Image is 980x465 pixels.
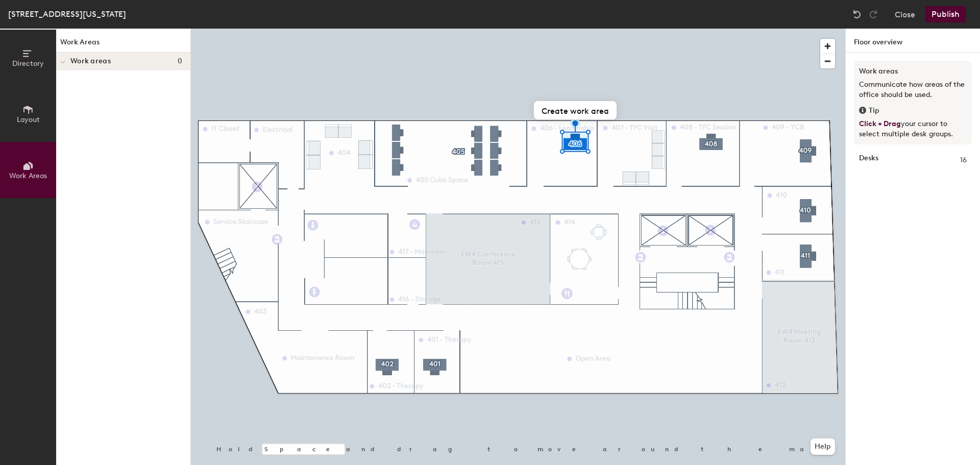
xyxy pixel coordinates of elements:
img: Redo [868,9,878,19]
img: Undo [852,9,862,19]
button: Publish [925,6,966,22]
button: Help [811,438,835,455]
h3: Work areas [859,66,967,77]
h1: Floor overview [846,29,980,53]
span: Directory [12,59,44,68]
span: Click + Drag [859,119,901,128]
h1: Work Areas [56,37,190,53]
span: 0 [178,57,182,65]
div: [STREET_ADDRESS][US_STATE] [8,8,126,20]
span: Layout [17,115,40,124]
span: 16 [960,155,967,166]
button: Close [895,6,915,22]
p: your cursor to select multiple desk groups. [859,119,967,139]
p: Communicate how areas of the office should be used. [859,80,967,100]
button: Create work area [534,101,617,119]
strong: Desks [859,155,878,166]
div: Tip [859,105,967,116]
span: Work Areas [9,172,47,180]
span: Work areas [70,57,111,65]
